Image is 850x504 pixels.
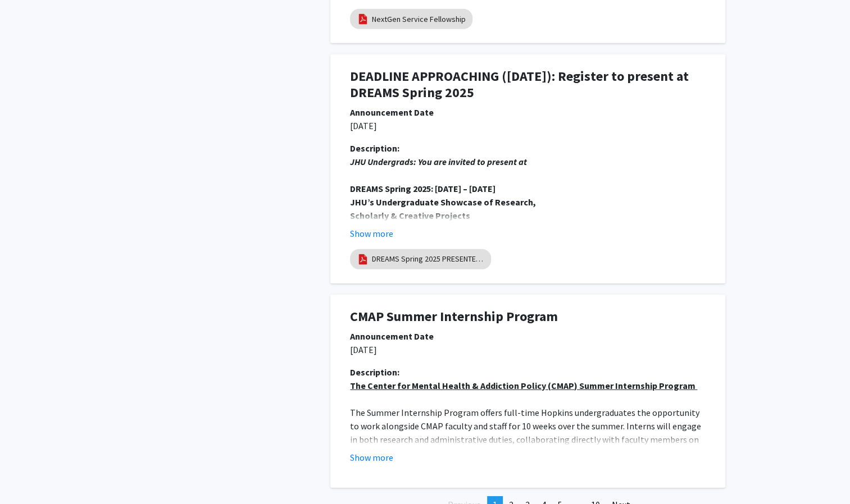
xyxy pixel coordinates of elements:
img: pdf_icon.png [357,253,369,265]
button: Show more [350,227,393,240]
div: Description: [350,365,706,379]
p: The Summer Internship Program offers full-time Hopkins undergraduates the opportunity to work alo... [350,406,706,460]
strong: Scholarly & Creative Projects [350,210,470,221]
h1: DEADLINE APPROACHING ([DATE]): Register to present at DREAMS Spring 2025 [350,68,706,101]
strong: JHU’s Undergraduate Showcase of Research, [350,196,536,208]
em: JHU Undergrads: You are invited to present at [350,156,527,167]
strong: DREAMS Spring 2025: [DATE] – [DATE] [350,183,496,194]
img: pdf_icon.png [357,13,369,25]
iframe: Chat [8,453,48,496]
p: [DATE] [350,119,706,132]
div: Announcement Date [350,329,706,343]
a: DREAMS Spring 2025 PRESENTER Registration [372,253,484,265]
u: The Center for Mental Health & Addiction Policy (CMAP) Summer Internship Program [350,380,696,391]
h1: CMAP Summer Internship Program [350,309,706,325]
p: [DATE] [350,343,706,356]
div: Description: [350,141,706,155]
button: Show more [350,451,393,464]
div: Announcement Date [350,106,706,119]
a: NextGen Service Fellowship [372,13,466,25]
